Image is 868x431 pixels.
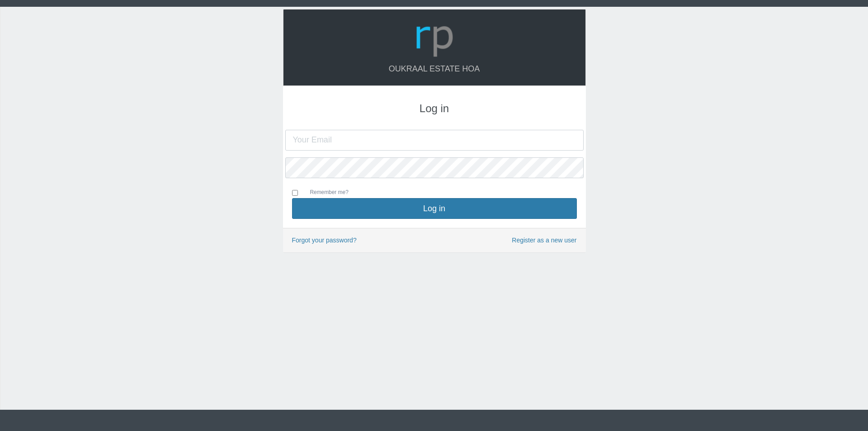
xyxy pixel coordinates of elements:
[292,237,357,244] a: Forgot your password?
[292,198,577,219] button: Log in
[512,235,576,246] a: Register as a new user
[292,103,577,114] h3: Log in
[301,188,349,198] label: Remember me?
[413,16,456,60] img: Logo
[292,190,298,196] input: Remember me?
[285,130,584,151] input: Your Email
[292,65,576,74] h4: Oukraal Estate HOA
